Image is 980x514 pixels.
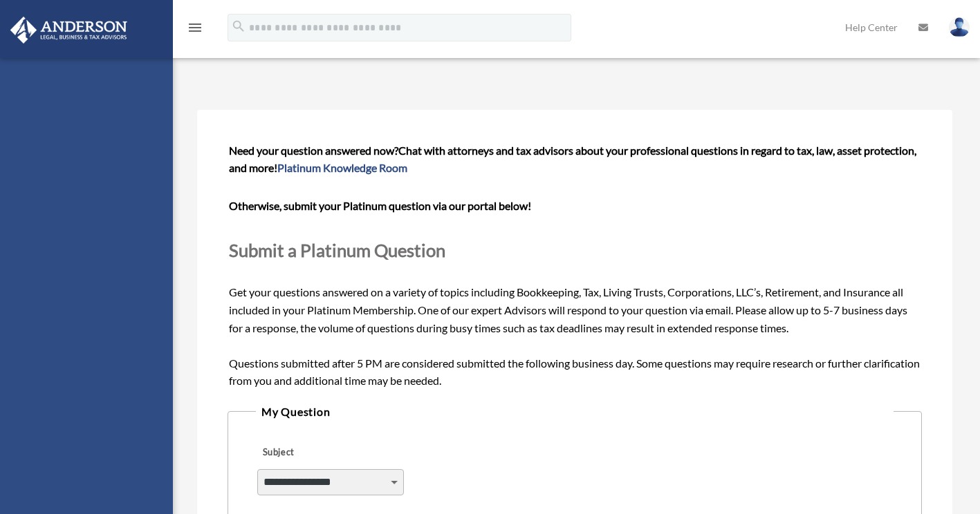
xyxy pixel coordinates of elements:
span: Chat with attorneys and tax advisors about your professional questions in regard to tax, law, ass... [229,144,916,175]
i: search [231,19,246,34]
label: Subject [257,444,389,463]
span: Submit a Platinum Question [229,240,445,260]
img: Anderson Advisors Platinum Portal [6,17,131,44]
img: User Pic [949,17,970,37]
span: Get your questions answered on a variety of topics including Bookkeeping, Tax, Living Trusts, Cor... [229,144,921,388]
a: menu [187,24,203,36]
i: menu [187,19,203,36]
legend: My Question [256,402,894,421]
span: Need your question answered now? [229,144,398,157]
b: Otherwise, submit your Platinum question via our portal below! [229,199,531,212]
a: Platinum Knowledge Room [277,161,407,174]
